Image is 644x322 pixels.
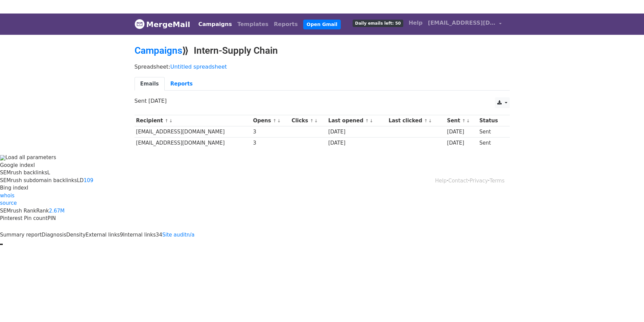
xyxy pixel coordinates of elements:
span: n/a [187,232,195,238]
a: MergeMail [135,17,190,31]
a: 109 [84,177,93,183]
a: Site auditn/a [162,232,195,238]
div: [DATE] [447,139,476,147]
a: ↓ [314,118,318,123]
td: Sent [478,138,505,149]
span: LD [77,177,84,183]
span: Load all parameters [5,154,56,160]
span: Internal links [123,232,156,238]
th: Recipient [135,115,252,126]
a: Campaigns [135,45,182,56]
span: I [33,162,35,168]
a: ↑ [165,118,168,123]
a: [EMAIL_ADDRESS][DOMAIN_NAME] [425,16,504,32]
p: Sent [DATE] [135,97,510,104]
th: Opens [252,115,290,126]
h2: ⟫ Intern-Supply Chain [135,45,510,56]
span: I [27,185,28,191]
a: Reports [165,77,198,91]
a: Templates [235,18,271,31]
th: Clicks [290,115,327,126]
a: ↑ [462,118,466,123]
p: Spreadsheet: [135,63,510,70]
a: ↓ [169,118,173,123]
a: Open Gmail [303,20,341,29]
a: ↓ [428,118,432,123]
th: Last clicked [387,115,446,126]
td: Sent [478,126,505,138]
span: L [47,170,50,176]
div: 3 [253,139,288,147]
span: Site audit [162,232,187,238]
span: Daily emails left: 50 [353,20,403,27]
a: ↓ [466,118,470,123]
a: Daily emails left: 50 [350,16,406,30]
td: [EMAIL_ADDRESS][DOMAIN_NAME] [135,138,252,149]
span: Diagnosis [42,232,66,238]
button: Configure panel [1,244,3,245]
a: ↓ [277,118,281,123]
td: [EMAIL_ADDRESS][DOMAIN_NAME] [135,126,252,138]
a: Campaigns [196,18,235,31]
a: ↓ [369,118,373,123]
span: 9 [120,232,123,238]
span: [EMAIL_ADDRESS][DOMAIN_NAME] [428,19,496,27]
div: [DATE] [328,128,385,136]
th: Last opened [327,115,387,126]
a: Reports [271,18,301,31]
span: 34 [156,232,162,238]
a: Emails [135,77,165,91]
div: 3 [253,128,288,136]
th: Status [478,115,505,126]
div: [DATE] [447,128,476,136]
img: MergeMail logo [135,19,145,29]
a: 2.67M [49,208,65,214]
div: [DATE] [328,139,385,147]
span: PIN [48,215,56,221]
a: ↑ [424,118,428,123]
span: External links [86,232,120,238]
a: ↑ [273,118,277,123]
a: Help [406,16,425,30]
span: Density [66,232,86,238]
span: Rank [36,208,49,214]
a: ↑ [310,118,314,123]
th: Sent [446,115,478,126]
a: Untitled spreadsheet [170,64,227,70]
a: ↑ [365,118,369,123]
